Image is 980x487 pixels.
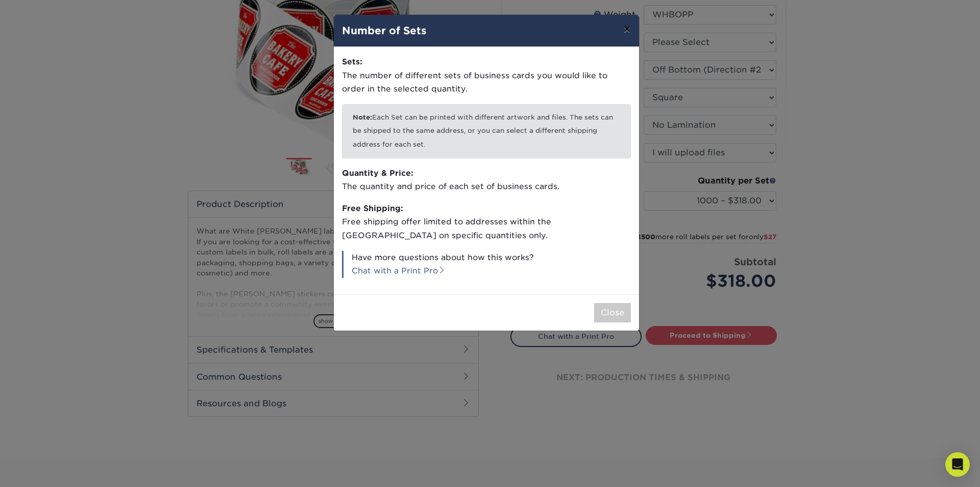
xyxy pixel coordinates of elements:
[342,167,631,194] p: The quantity and price of each set of business cards.
[594,303,631,322] button: Close
[945,452,970,477] div: Open Intercom Messenger
[342,55,631,96] p: The number of different sets of business cards you would like to order in the selected quantity.
[342,168,413,178] strong: Quantity & Price:
[342,202,631,243] p: Free shipping offer limited to addresses within the [GEOGRAPHIC_DATA] on specific quantities only.
[342,57,362,66] strong: Sets:
[353,113,372,121] b: Note:
[342,23,631,38] h4: Number of Sets
[342,203,403,213] strong: Free Shipping:
[342,251,631,278] p: Have more questions about how this works?
[342,104,631,158] p: Each Set can be printed with different artwork and files. The sets can be shipped to the same add...
[352,266,446,275] a: Chat with a Print Pro
[615,15,639,43] button: ×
